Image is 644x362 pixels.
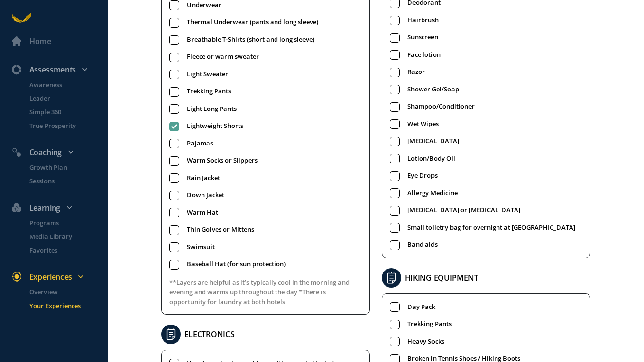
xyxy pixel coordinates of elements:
[18,176,108,186] a: Sessions
[18,121,108,130] a: True Prosperity
[407,84,459,95] span: Shower Gel/Soap
[407,239,438,250] span: Band aids
[6,146,111,159] div: Coaching
[18,107,108,117] a: Simple 360
[407,153,455,164] span: Lotion/Body Oil
[6,63,111,76] div: Assessments
[187,155,258,166] span: Warm Socks or Slippers
[6,201,111,214] div: Learning
[187,190,224,200] span: Down Jacket
[187,121,243,131] span: Lightweight Shorts
[407,32,438,43] span: Sunscreen
[29,35,51,48] div: Home
[187,104,237,114] span: Light Long Pants
[29,218,106,228] p: Programs
[187,52,259,62] span: Fleece or warm sweater
[187,207,218,218] span: Warm Hat
[407,319,452,329] span: Trekking Pants
[407,101,475,112] span: Shampoo/Conditioner
[29,245,106,255] p: Favorites
[187,17,318,28] span: Thermal Underwear (pants and long sleeve)
[29,121,106,130] p: True Prosperity
[18,163,108,172] a: Growth Plan
[407,136,459,146] span: [MEDICAL_DATA]
[18,218,108,228] a: Programs
[407,205,520,216] span: [MEDICAL_DATA] or [MEDICAL_DATA]
[407,336,444,347] span: Heavy Socks
[407,302,435,312] span: Day Pack
[187,224,254,235] span: Thin Golves or Mittens
[407,119,439,129] span: Wet Wipes
[18,301,108,310] a: Your Experiences
[407,50,441,60] span: Face lotion
[18,93,108,103] a: Leader
[407,170,438,181] span: Eye Drops
[407,188,458,199] span: Allergy Medicine
[407,67,425,77] span: Razor
[187,69,228,80] span: Light Sweater
[18,80,108,90] a: Awareness
[187,35,314,45] span: Breathable T-Shirts (short and long sleeve)
[29,80,106,90] p: Awareness
[187,173,220,183] span: Rain Jacket
[6,271,111,283] div: Experiences
[29,232,106,241] p: Media Library
[187,86,231,97] span: Trekking Pants
[184,328,234,341] h2: ELECTRONICS
[18,232,108,241] a: Media Library
[405,271,478,284] h2: HIKING EQUIPMENT
[18,287,108,297] a: Overview
[29,301,106,310] p: Your Experiences
[169,277,362,307] div: **Layers are helpful as it’s typically cool in the morning and evening and warms up throughout th...
[187,138,213,149] span: Pajamas
[407,15,439,26] span: Hairbrush
[29,107,106,117] p: Simple 360
[18,245,108,255] a: Favorites
[187,259,286,270] span: Baseball Hat (for sun protection)
[29,163,106,172] p: Growth Plan
[29,93,106,103] p: Leader
[187,242,215,253] span: Swimsuit
[29,176,106,186] p: Sessions
[407,222,575,233] span: Small toiletry bag for overnight at [GEOGRAPHIC_DATA]
[29,287,106,297] p: Overview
